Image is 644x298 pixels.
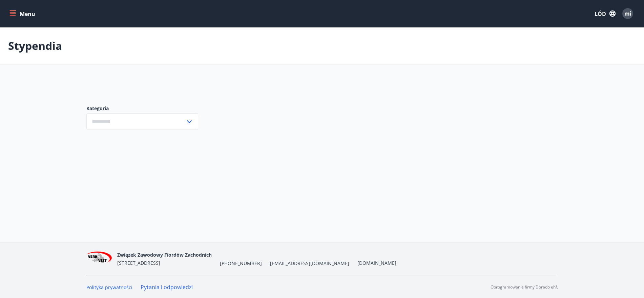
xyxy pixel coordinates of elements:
img: jihgzMk4dcgjRAW2aMgpbAqQEG7LZi0j9dOLAUvz.png [86,252,112,266]
font: [STREET_ADDRESS] [117,260,160,266]
font: mi [624,10,631,17]
font: Menu [20,10,35,18]
font: Stypendia [8,38,62,53]
a: Pytania i odpowiedzi [141,283,193,291]
a: Polityka prywatności [86,284,132,291]
font: LÓD [595,10,606,18]
font: Kategoria [86,105,109,112]
button: mi [620,5,636,22]
font: [PHONE_NUMBER] [220,260,262,266]
font: Związek Zawodowy Fiordów Zachodnich [117,252,212,258]
a: [DOMAIN_NAME] [357,260,396,266]
font: Oprogramowanie firmy Dorado ehf. [491,284,558,290]
font: [EMAIL_ADDRESS][DOMAIN_NAME] [270,260,349,266]
button: menu [8,7,38,20]
button: LÓD [592,7,618,20]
